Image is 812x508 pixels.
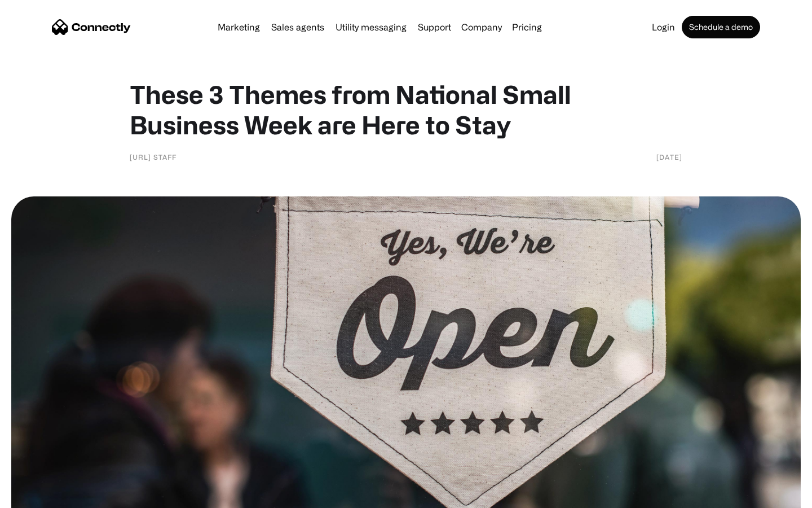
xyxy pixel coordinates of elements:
[331,23,411,32] a: Utility messaging
[647,23,679,32] a: Login
[23,488,68,504] ul: Language list
[682,16,760,38] a: Schedule a demo
[267,23,329,32] a: Sales agents
[11,488,68,504] aside: Language selected: English
[130,79,682,140] h1: These 3 Themes from National Small Business Week are Here to Stay
[461,19,502,35] div: Company
[413,23,456,32] a: Support
[656,151,682,163] div: [DATE]
[130,151,176,163] div: [URL] Staff
[213,23,264,32] a: Marketing
[507,23,546,32] a: Pricing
